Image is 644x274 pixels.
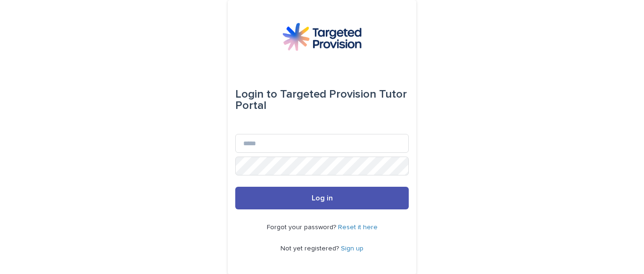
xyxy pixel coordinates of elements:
[235,89,277,100] span: Login to
[235,187,409,209] button: Log in
[282,23,362,51] img: M5nRWzHhSzIhMunXDL62
[341,245,363,252] a: Sign up
[338,224,378,231] a: Reset it here
[267,224,338,231] span: Forgot your password?
[235,81,409,119] div: Targeted Provision Tutor Portal
[312,194,333,202] span: Log in
[281,245,341,252] span: Not yet registered?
